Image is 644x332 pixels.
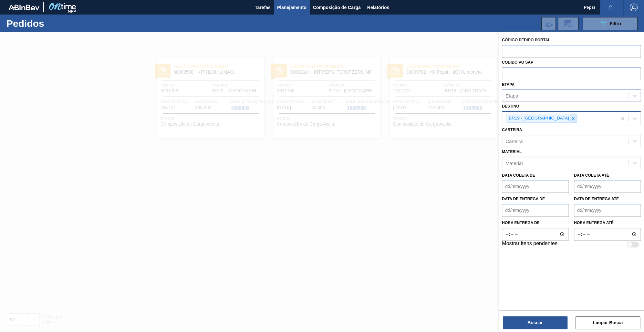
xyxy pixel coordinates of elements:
[502,173,535,178] label: Data coleta de
[505,138,523,144] div: Carteira
[583,17,638,30] button: Filtro
[502,150,522,154] label: Material
[541,17,556,30] div: Importar Negociações dos Pedidos
[502,218,569,228] label: Hora entrega de
[505,160,523,166] div: Material
[574,180,641,193] input: dd/mm/yyyy
[8,5,39,10] img: TNhmsLtSVTkK8tSr43FrP2fwEKptu5GPRR3wAAAABJRU5ErkJggg==
[502,82,514,87] label: Etapa
[574,173,609,178] label: Data coleta até
[313,4,361,11] span: Composição de Carga
[367,4,389,11] span: Relatórios
[502,104,519,109] label: Destino
[502,241,557,248] label: Mostrar itens pendentes
[502,128,522,132] label: Carteira
[6,20,104,27] h1: Pedidos
[502,197,545,201] label: Data de Entrega de
[502,60,533,65] label: Códido PO SAP
[507,114,570,122] div: BR19 - [GEOGRAPHIC_DATA]
[277,4,306,11] span: Planejamento
[600,3,621,12] button: Notificações
[574,218,641,228] label: Hora entrega até
[630,4,638,11] img: Logout
[502,38,550,42] label: Código Pedido Portal
[574,197,619,201] label: Data de Entrega até
[558,17,578,30] div: Solicitação de Revisão de Pedidos
[502,204,569,217] input: dd/mm/yyyy
[502,180,569,193] input: dd/mm/yyyy
[505,93,518,99] div: Etapa
[255,4,271,11] span: Tarefas
[574,204,641,217] input: dd/mm/yyyy
[610,21,621,26] span: Filtro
